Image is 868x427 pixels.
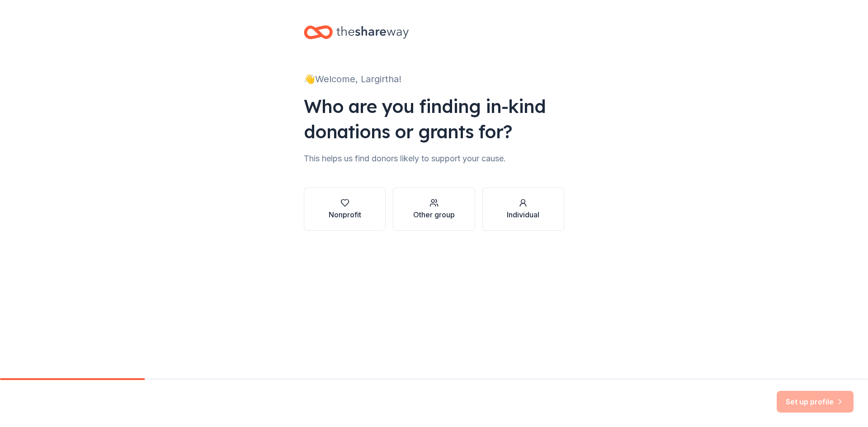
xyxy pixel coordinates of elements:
div: This helps us find donors likely to support your cause. [304,151,564,166]
button: Individual [482,188,564,231]
div: Nonprofit [329,209,361,220]
div: Other group [413,209,455,220]
button: Other group [393,188,475,231]
div: Individual [507,209,539,220]
div: 👋 Welcome, Largirtha! [304,72,564,86]
button: Nonprofit [304,188,386,231]
div: Who are you finding in-kind donations or grants for? [304,94,564,144]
